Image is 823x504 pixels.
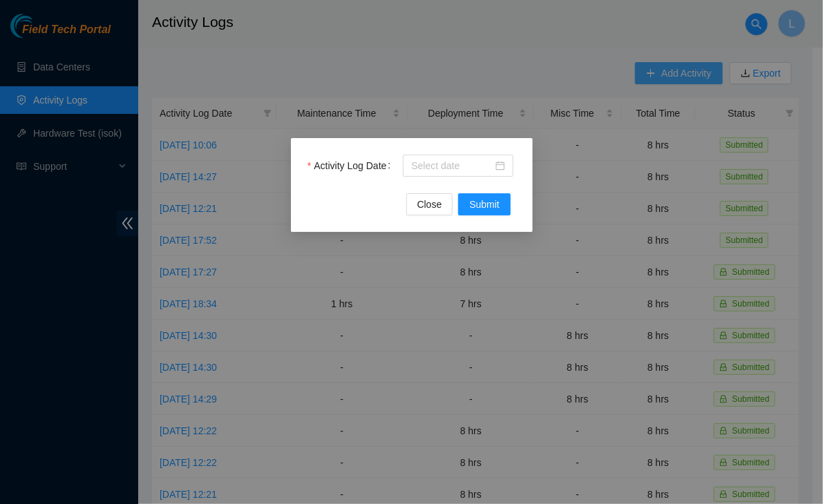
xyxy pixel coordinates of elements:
[406,193,453,215] button: Close
[411,158,493,173] input: Activity Log Date
[458,193,511,215] button: Submit
[308,155,396,177] label: Activity Log Date
[417,197,442,212] span: Close
[469,197,500,212] span: Submit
